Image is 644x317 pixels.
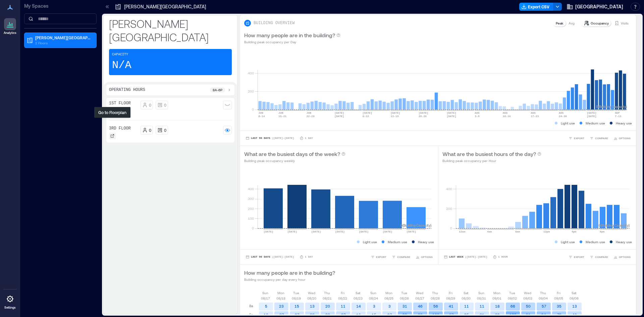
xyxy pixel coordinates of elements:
text: [DATE] [447,111,457,114]
p: 1st Floor [109,101,131,106]
text: 31 [480,313,484,317]
text: 40 [572,313,577,317]
text: 3-9 [475,115,480,118]
p: What are the busiest hours of the day? [442,150,536,158]
text: [DATE] [390,111,400,114]
p: Heavy use [616,120,632,126]
p: Fri [341,290,344,296]
p: Tue [509,290,515,296]
p: Mon [385,290,392,296]
p: 08/19 [292,296,301,301]
text: 13 [264,313,268,317]
p: [PERSON_NAME][GEOGRAPHIC_DATA] [124,3,206,10]
button: COMPARE [390,254,412,260]
text: 87 [449,313,454,317]
text: [DATE] [587,111,597,114]
text: [DATE] [287,230,297,233]
tspan: 200 [248,89,254,93]
text: 31 [402,304,407,308]
p: Occupancy [591,20,609,26]
p: 1 Day [305,255,313,259]
button: OPTIONS [414,254,434,260]
p: BUILDING OVERVIEW [254,20,294,26]
span: [GEOGRAPHIC_DATA] [575,3,623,10]
text: 33 [325,313,330,317]
text: [DATE] [311,230,321,233]
p: Building peak occupancy per Day [244,39,340,45]
text: 20 [325,304,330,308]
p: Building peak occupancy per Hour [442,158,541,163]
text: JUN [278,111,283,114]
text: SEP [615,111,620,114]
tspan: 0 [252,226,254,230]
tspan: 300 [248,197,254,201]
button: COMPARE [588,135,609,142]
p: Sat [356,290,360,296]
span: EXPORT [574,136,584,140]
p: Capacity [112,52,128,57]
text: 99 [402,313,407,317]
p: Building peak occupancy weekly [244,158,345,163]
a: Analytics [2,16,18,37]
p: Sat [464,290,468,296]
p: 08/17 [261,296,270,301]
text: 39 [495,313,500,317]
p: My Spaces [24,3,97,9]
span: COMPARE [595,255,608,259]
text: 23 [279,304,284,308]
p: Light use [561,120,575,126]
p: 09/01 [492,296,501,301]
text: [DATE] [334,115,344,118]
p: 0 [164,102,166,108]
text: 56 [433,304,438,308]
p: 08/21 [323,296,332,301]
tspan: 0 [450,226,452,230]
text: 13 [310,304,315,308]
button: Export CSV [519,3,553,11]
p: 08/27 [415,296,424,301]
text: AUG [559,111,564,114]
p: Thu [540,290,546,296]
span: OPTIONS [421,255,433,259]
p: Avg [569,20,575,26]
text: 15 [294,304,299,308]
p: Wed [524,290,531,296]
p: Medium use [586,239,605,245]
p: Sun [478,290,484,296]
text: 25 [464,313,469,317]
p: 2 Floors [35,40,92,46]
p: Light use [561,239,575,245]
text: 57 [542,304,546,308]
p: 08/22 [338,296,347,301]
p: 09/05 [554,296,563,301]
text: AUG [503,111,508,114]
p: Thu [324,290,330,296]
a: Settings [2,291,18,312]
text: 128 [509,313,517,317]
span: COMPARE [397,255,410,259]
text: 46 [418,304,423,308]
text: 15-21 [278,115,286,118]
span: EXPORT [574,255,584,259]
p: Fri [449,290,452,296]
p: Settings [4,306,16,310]
tspan: 200 [446,207,452,211]
text: 94 [541,313,546,317]
p: Tue [293,290,299,296]
button: OPTIONS [612,135,632,142]
text: 11 [480,304,484,308]
p: 08/25 [384,296,393,301]
span: OPTIONS [619,255,631,259]
text: 33 [310,313,315,317]
p: 8a [249,303,253,309]
p: Heavy use [616,239,632,245]
text: 8-14 [258,115,265,118]
p: Sun [370,290,376,296]
text: 50 [526,304,531,308]
text: [DATE] [587,115,597,118]
p: How many people are in the building? [244,269,335,277]
p: Peak [556,20,563,26]
text: 17-23 [531,115,539,118]
p: What are the busiest days of the week? [244,150,340,158]
text: 66 [511,304,515,308]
